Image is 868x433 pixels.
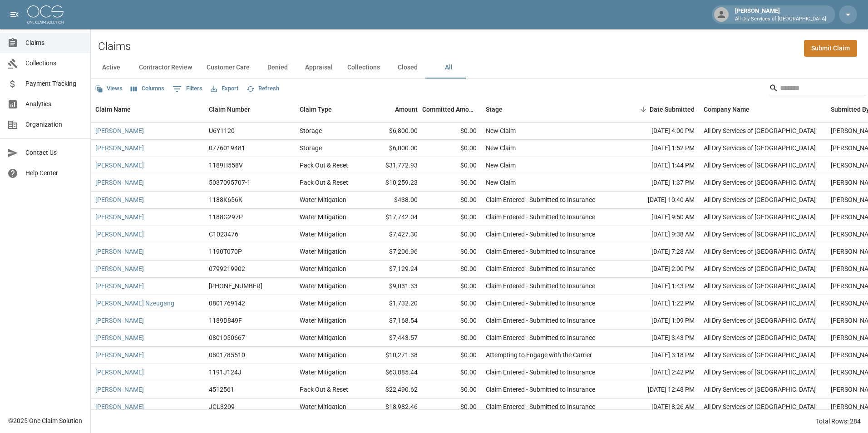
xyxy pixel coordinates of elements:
[91,57,132,79] button: Active
[617,312,699,330] div: [DATE] 1:09 PM
[704,126,816,135] div: All Dry Services of Atlanta
[95,195,144,204] a: [PERSON_NAME]
[486,264,595,273] div: Claim Entered - Submitted to Insurance
[735,15,826,23] p: All Dry Services of [GEOGRAPHIC_DATA]
[300,316,346,325] div: Water Mitigation
[363,399,422,416] div: $18,982.46
[25,59,83,68] span: Collections
[363,261,422,278] div: $7,129.24
[209,143,245,153] div: 0776019481
[395,97,418,122] div: Amount
[422,381,481,399] div: $0.00
[93,82,125,96] button: Views
[704,143,816,153] div: All Dry Services of Atlanta
[363,364,422,381] div: $63,885.44
[209,299,245,308] div: 0801769142
[704,247,816,256] div: All Dry Services of Atlanta
[95,281,144,290] a: [PERSON_NAME]
[704,281,816,290] div: All Dry Services of Atlanta
[617,295,699,312] div: [DATE] 1:22 PM
[617,261,699,278] div: [DATE] 2:00 PM
[298,57,340,79] button: Appraisal
[5,5,24,24] button: open drawer
[300,230,346,239] div: Water Mitigation
[486,126,516,135] div: New Claim
[95,350,144,359] a: [PERSON_NAME]
[422,295,481,312] div: $0.00
[617,381,699,399] div: [DATE] 12:48 PM
[209,247,242,256] div: 1190T070P
[95,126,144,135] a: [PERSON_NAME]
[300,333,346,342] div: Water Mitigation
[209,230,238,239] div: C1023476
[699,97,826,122] div: Company Name
[363,123,422,140] div: $6,800.00
[25,99,83,109] span: Analytics
[422,261,481,278] div: $0.00
[300,368,346,377] div: Water Mitigation
[95,385,144,394] a: [PERSON_NAME]
[209,402,235,411] div: JCL3209
[95,230,144,239] a: [PERSON_NAME]
[617,97,699,122] div: Date Submitted
[422,399,481,416] div: $0.00
[95,316,144,325] a: [PERSON_NAME]
[486,368,595,377] div: Claim Entered - Submitted to Insurance
[209,195,242,204] div: 1188K656K
[704,97,750,122] div: Company Name
[244,82,281,96] button: Refresh
[209,385,234,394] div: 4512561
[422,278,481,295] div: $0.00
[300,350,346,359] div: Water Mitigation
[617,123,699,140] div: [DATE] 4:00 PM
[422,226,481,243] div: $0.00
[486,143,516,153] div: New Claim
[95,247,144,256] a: [PERSON_NAME]
[481,97,617,122] div: Stage
[300,212,346,221] div: Water Mitigation
[422,157,481,174] div: $0.00
[804,40,857,57] a: Submit Claim
[209,264,245,273] div: 0799219902
[300,97,332,122] div: Claim Type
[422,97,481,122] div: Committed Amount
[704,195,816,204] div: All Dry Services of Atlanta
[617,226,699,243] div: [DATE] 9:38 AM
[25,168,83,178] span: Help Center
[617,174,699,192] div: [DATE] 1:37 PM
[209,97,250,122] div: Claim Number
[363,330,422,347] div: $7,443.57
[704,264,816,273] div: All Dry Services of Atlanta
[209,281,262,290] div: 300-0359515-2025
[363,312,422,330] div: $7,168.54
[300,178,348,187] div: Pack Out & Reset
[132,57,199,79] button: Contractor Review
[704,385,816,394] div: All Dry Services of Atlanta
[617,347,699,364] div: [DATE] 3:18 PM
[209,212,243,221] div: 1188G297P
[617,209,699,226] div: [DATE] 9:50 AM
[704,316,816,325] div: All Dry Services of Atlanta
[363,381,422,399] div: $22,490.62
[422,192,481,209] div: $0.00
[422,209,481,226] div: $0.00
[300,161,348,170] div: Pack Out & Reset
[95,264,144,273] a: [PERSON_NAME]
[486,212,595,221] div: Claim Entered - Submitted to Insurance
[422,174,481,192] div: $0.00
[95,333,144,342] a: [PERSON_NAME]
[617,364,699,381] div: [DATE] 2:42 PM
[300,299,346,308] div: Water Mitigation
[617,157,699,174] div: [DATE] 1:44 PM
[617,140,699,157] div: [DATE] 1:52 PM
[428,57,469,79] button: All
[363,347,422,364] div: $10,271.38
[422,312,481,330] div: $0.00
[363,209,422,226] div: $17,742.04
[617,330,699,347] div: [DATE] 3:43 PM
[95,368,144,377] a: [PERSON_NAME]
[486,178,516,187] div: New Claim
[25,38,83,48] span: Claims
[209,126,235,135] div: U6Y1120
[209,350,245,359] div: 0801785510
